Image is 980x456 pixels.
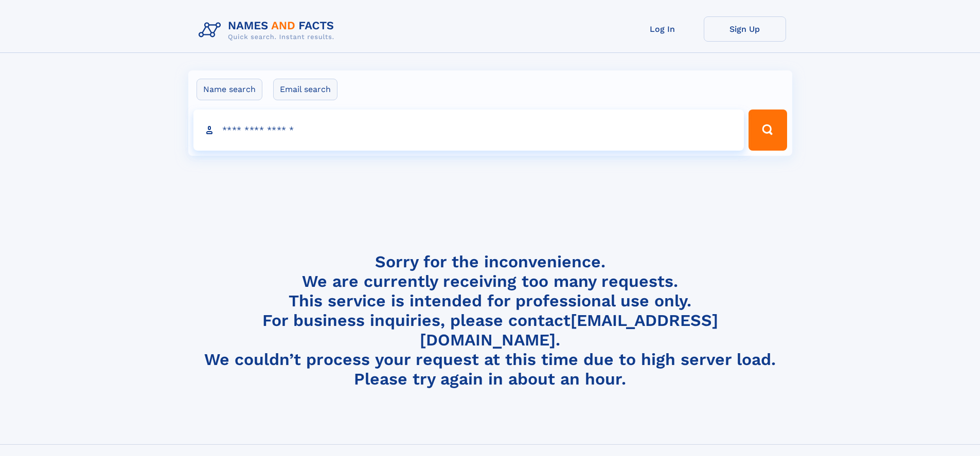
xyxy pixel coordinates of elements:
[194,16,343,44] img: Logo Names and Facts
[197,79,262,100] label: Name search
[420,311,718,350] a: [EMAIL_ADDRESS][DOMAIN_NAME]
[194,252,786,389] h4: Sorry for the inconvenience. We are currently receiving too many requests. This service is intend...
[273,79,337,100] label: Email search
[749,110,787,151] button: Search Button
[193,110,744,151] input: search input
[621,16,704,42] a: Log In
[704,16,786,42] a: Sign Up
